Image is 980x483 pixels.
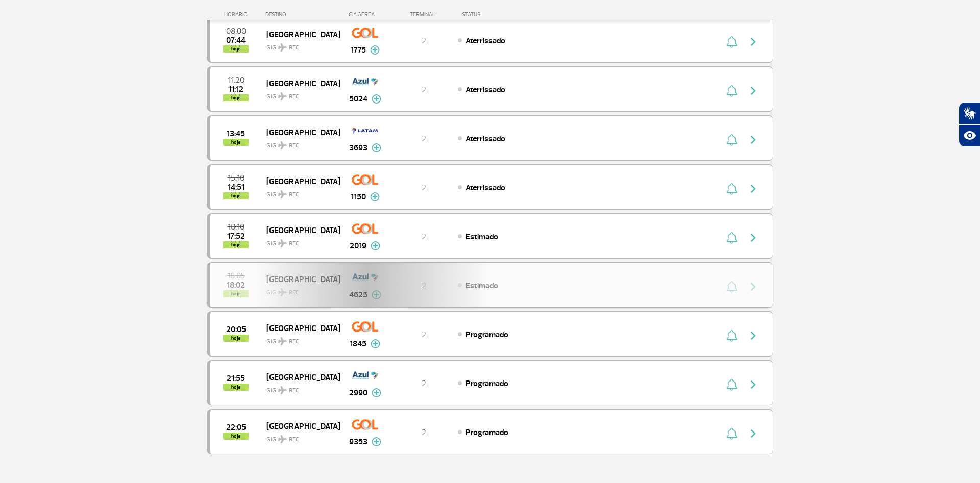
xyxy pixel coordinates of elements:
img: destiny_airplane.svg [278,190,287,198]
span: [GEOGRAPHIC_DATA] [266,419,332,433]
span: 2025-08-25 14:51:45 [228,184,244,191]
img: mais-info-painel-voo.svg [372,94,381,104]
div: DESTINO [265,11,340,18]
span: 2025-08-25 15:10:00 [228,174,244,182]
span: hoje [223,139,249,146]
span: hoje [223,241,249,248]
div: TERMINAL [390,11,457,18]
span: GIG [266,429,332,444]
div: STATUS [457,11,540,18]
img: seta-direita-painel-voo.svg [747,378,759,391]
span: hoje [223,433,249,440]
img: seta-direita-painel-voo.svg [747,183,759,195]
img: sino-painel-voo.svg [726,427,737,440]
img: destiny_airplane.svg [278,435,287,443]
span: 2025-08-25 11:20:00 [228,77,244,84]
span: 2990 [349,387,367,399]
span: 2 [422,378,426,389]
span: 2025-08-25 22:05:00 [226,424,246,431]
span: Aterrissado [465,134,505,144]
span: 2 [422,232,426,242]
span: 2025-08-25 07:44:00 [226,37,246,44]
span: REC [289,386,299,395]
span: GIG [266,38,332,53]
img: seta-direita-painel-voo.svg [747,329,759,342]
span: hoje [223,335,249,342]
span: GIG [266,136,332,150]
span: 9353 [349,436,367,448]
img: sino-painel-voo.svg [726,85,737,97]
img: mais-info-painel-voo.svg [371,339,380,348]
span: GIG [266,234,332,248]
span: hoje [223,94,249,101]
span: REC [289,239,299,248]
span: [GEOGRAPHIC_DATA] [266,125,332,139]
span: Aterrissado [465,36,505,46]
div: CIA AÉREA [339,11,390,18]
span: 1845 [350,338,366,350]
img: destiny_airplane.svg [278,337,287,345]
span: 2 [422,134,426,144]
span: REC [289,92,299,101]
span: [GEOGRAPHIC_DATA] [266,77,332,90]
span: 2025-08-25 11:12:00 [228,86,243,93]
span: [GEOGRAPHIC_DATA] [266,321,332,335]
span: 3693 [349,142,367,154]
span: GIG [266,380,332,395]
span: 2 [422,183,426,193]
span: 5024 [349,93,367,105]
img: sino-painel-voo.svg [726,36,737,48]
span: [GEOGRAPHIC_DATA] [266,174,332,188]
img: seta-direita-painel-voo.svg [747,36,759,48]
span: [GEOGRAPHIC_DATA] [266,370,332,384]
img: seta-direita-painel-voo.svg [747,134,759,146]
span: 1775 [351,44,366,56]
span: 2025-08-25 18:10:00 [228,223,244,231]
span: REC [289,190,299,199]
span: 2025-08-25 08:00:00 [226,28,246,35]
img: destiny_airplane.svg [278,386,287,394]
span: 2025-08-25 13:45:00 [227,130,245,137]
img: destiny_airplane.svg [278,141,287,149]
span: REC [289,43,299,53]
img: seta-direita-painel-voo.svg [747,85,759,97]
img: sino-painel-voo.svg [726,134,737,146]
img: seta-direita-painel-voo.svg [747,427,759,440]
span: Estimado [465,232,498,242]
img: mais-info-painel-voo.svg [372,437,381,446]
span: Aterrissado [465,183,505,193]
img: sino-painel-voo.svg [726,232,737,244]
span: 1150 [351,191,366,203]
span: GIG [266,185,332,199]
span: Aterrissado [465,85,505,95]
span: 2025-08-25 20:05:00 [226,326,246,333]
span: GIG [266,332,332,346]
span: hoje [223,192,249,199]
span: GIG [266,87,332,101]
img: mais-info-painel-voo.svg [371,241,380,250]
img: sino-painel-voo.svg [726,329,737,342]
span: [GEOGRAPHIC_DATA] [266,223,332,237]
img: mais-info-painel-voo.svg [372,388,381,397]
span: Programado [465,378,508,389]
span: REC [289,337,299,346]
img: destiny_airplane.svg [278,239,287,247]
img: destiny_airplane.svg [278,92,287,100]
img: destiny_airplane.svg [278,43,287,52]
div: HORÁRIO [210,11,265,18]
span: Programado [465,329,508,340]
span: 2 [422,427,426,438]
span: 2 [422,36,426,46]
span: 2025-08-25 21:55:00 [227,375,245,382]
span: 2019 [350,240,366,252]
img: mais-info-painel-voo.svg [370,45,380,55]
span: hoje [223,45,249,53]
span: hoje [223,384,249,391]
span: REC [289,141,299,150]
span: REC [289,435,299,444]
span: 2025-08-25 17:52:00 [227,233,245,240]
img: mais-info-painel-voo.svg [370,192,380,201]
img: sino-painel-voo.svg [726,378,737,391]
span: Programado [465,427,508,438]
span: 2 [422,85,426,95]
